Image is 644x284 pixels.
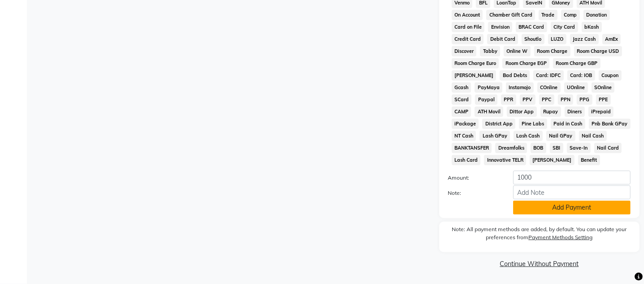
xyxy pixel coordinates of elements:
[513,201,631,215] button: Add Payment
[513,185,631,199] input: Add Note
[551,119,585,129] span: Paid in Cash
[578,155,600,165] span: Benefit
[452,10,483,20] span: On Account
[495,143,527,153] span: Dreamfolks
[558,95,574,105] span: PPN
[551,22,578,32] span: City Card
[596,95,611,105] span: PPE
[583,10,610,20] span: Donation
[507,107,537,117] span: Dittor App
[441,259,638,269] a: Continue Without Payment
[589,119,631,129] span: Pnb Bank GPay
[480,46,500,56] span: Tabby
[452,70,497,81] span: [PERSON_NAME]
[582,22,602,32] span: bKash
[487,34,518,44] span: Debit Card
[565,107,585,117] span: Diners
[548,34,566,44] span: LUZO
[599,70,622,81] span: Coupon
[513,171,631,185] input: Amount
[452,82,471,93] span: Gcash
[452,34,484,44] span: Credit Card
[452,143,492,153] span: BANKTANSFER
[516,22,547,32] span: BRAC Card
[533,70,564,81] span: Card: IDFC
[539,95,554,105] span: PPC
[567,143,591,153] span: Save-In
[486,10,535,20] span: Chamber Gift Card
[539,10,558,20] span: Trade
[452,58,499,69] span: Room Charge Euro
[452,131,476,141] span: NT Cash
[531,143,546,153] span: BOB
[537,82,561,93] span: COnline
[592,82,615,93] span: SOnline
[441,189,507,197] label: Note:
[588,107,614,117] span: iPrepaid
[452,22,485,32] span: Card on File
[534,46,571,56] span: Room Charge
[452,107,471,117] span: CAMP
[519,119,547,129] span: Pine Labs
[441,174,507,182] label: Amount:
[567,70,595,81] span: Card: IOB
[550,143,563,153] span: SBI
[520,95,536,105] span: PPV
[482,119,515,129] span: District App
[452,119,479,129] span: iPackage
[475,95,497,105] span: Paypal
[564,82,588,93] span: UOnline
[452,46,477,56] span: Discover
[561,10,580,20] span: Comp
[501,95,516,105] span: PPR
[452,95,472,105] span: SCard
[594,143,622,153] span: Nail Card
[484,155,526,165] span: Innovative TELR
[579,131,607,141] span: Nail Cash
[577,95,592,105] span: PPG
[502,58,549,69] span: Room Charge EGP
[488,22,512,32] span: Envision
[602,34,621,44] span: AmEx
[448,225,631,245] label: Note: All payment methods are added, by default. You can update your preferences from
[570,34,599,44] span: Jazz Cash
[528,233,592,241] label: Payment Methods Setting
[546,131,575,141] span: Nail GPay
[530,155,575,165] span: [PERSON_NAME]
[506,82,534,93] span: Instamojo
[522,34,545,44] span: Shoutlo
[553,58,601,69] span: Room Charge GBP
[514,131,543,141] span: Lash Cash
[480,131,510,141] span: Lash GPay
[475,82,502,93] span: PayMaya
[452,155,481,165] span: Lash Card
[540,107,561,117] span: Rupay
[574,46,622,56] span: Room Charge USD
[500,70,530,81] span: Bad Debts
[504,46,531,56] span: Online W
[475,107,503,117] span: ATH Movil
